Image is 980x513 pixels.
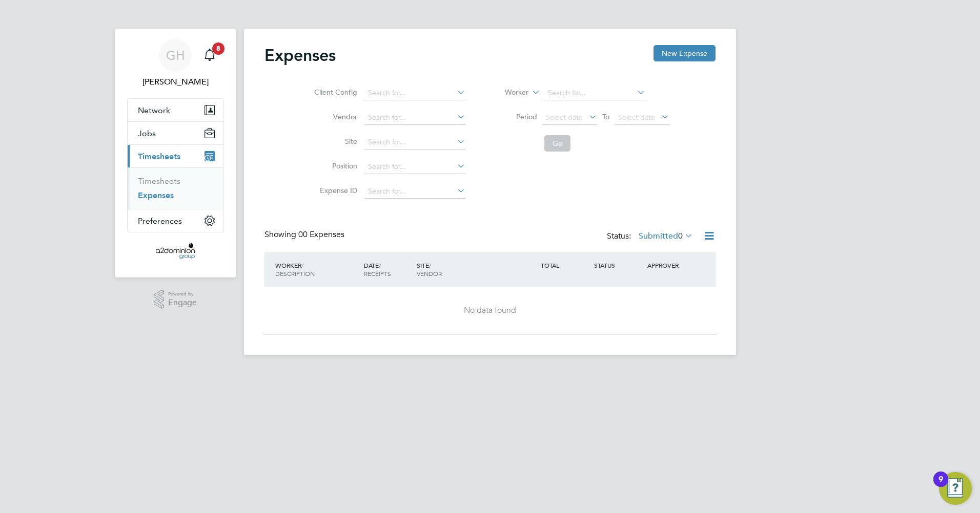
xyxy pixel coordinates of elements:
[301,261,303,269] span: /
[138,105,170,115] span: Network
[544,135,570,152] button: Go
[138,216,182,226] span: Preferences
[154,290,197,309] a: Powered byEngage
[138,129,156,138] span: Jobs
[414,256,538,283] div: SITE
[311,161,357,170] label: Position
[544,86,645,100] input: Search for...
[361,256,415,283] div: DATE
[275,305,705,316] div: No data found
[168,298,197,307] span: Engage
[364,111,465,125] input: Search for...
[607,229,695,244] div: Status:
[645,256,698,274] div: APPROVER
[678,231,683,241] span: 0
[311,137,357,146] label: Site
[364,135,465,149] input: Search for...
[138,176,180,186] a: Timesheets
[491,112,537,121] label: Period
[311,186,357,195] label: Expense ID
[264,45,336,66] h2: Expenses
[128,122,223,144] button: Jobs
[379,261,381,269] span: /
[128,167,223,209] div: Timesheets
[364,184,465,199] input: Search for...
[538,256,591,274] div: TOTAL
[128,145,223,167] button: Timesheets
[138,152,180,161] span: Timesheets
[212,42,224,55] span: 8
[417,269,442,277] span: VENDOR
[364,269,391,277] span: RECEIPTS
[199,39,220,72] a: 8
[127,243,223,259] a: Go to home page
[599,110,612,123] span: To
[654,45,716,61] button: New Expense
[618,113,655,122] span: Select date
[639,231,693,241] label: Submitted
[264,229,346,240] div: Showing
[128,99,223,121] button: Network
[275,269,315,277] span: DESCRIPTION
[938,479,943,493] div: 9
[591,256,645,274] div: STATUS
[429,261,431,269] span: /
[939,472,972,505] button: Open Resource Center, 9 new notifications
[166,49,185,62] span: GH
[482,88,528,98] label: Worker
[156,243,194,259] img: a2dominion-logo-retina.png
[128,209,223,232] button: Preferences
[546,113,583,122] span: Select date
[311,88,357,97] label: Client Config
[127,76,223,88] span: Graham Horsley
[168,290,197,298] span: Powered by
[364,86,465,100] input: Search for...
[138,190,174,200] a: Expenses
[273,256,361,283] div: WORKER
[311,112,357,121] label: Vendor
[127,39,223,88] a: GH[PERSON_NAME]
[298,229,344,240] span: 00 Expenses
[364,160,465,174] input: Search for...
[115,29,236,277] nav: Main navigation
